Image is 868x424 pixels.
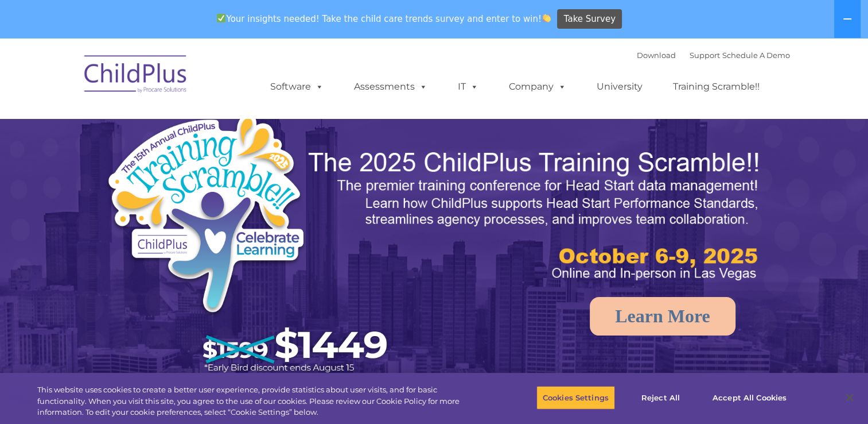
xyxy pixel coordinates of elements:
[259,75,335,98] a: Software
[497,75,578,98] a: Company
[637,51,676,60] a: Download
[590,297,735,336] a: Learn More
[837,385,862,410] button: Close
[159,123,208,132] span: Phone number
[706,386,793,410] button: Accept All Cookies
[722,51,790,60] a: Schedule A Demo
[536,386,615,410] button: Cookies Settings
[585,75,654,98] a: University
[159,76,194,84] span: Last name
[212,7,556,30] span: Your insights needed! Take the child care trends survey and enter to win!
[217,14,225,22] img: ✅
[37,384,477,418] div: This website uses cookies to create a better user experience, provide statistics about user visit...
[342,75,439,98] a: Assessments
[557,9,622,29] a: Take Survey
[690,51,720,60] a: Support
[661,75,771,98] a: Training Scramble!!
[564,9,616,29] span: Take Survey
[542,14,551,22] img: 👏
[625,386,696,410] button: Reject All
[446,75,490,98] a: IT
[79,47,193,105] img: ChildPlus by Procare Solutions
[637,51,790,60] font: |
